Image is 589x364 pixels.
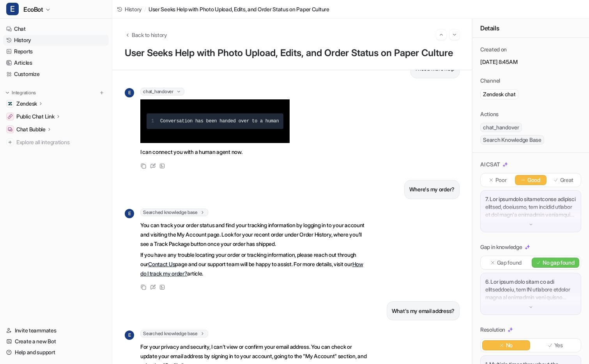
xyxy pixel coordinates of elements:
p: Channel [480,77,500,85]
p: If you have any trouble locating your order or tracking information, please reach out through our... [140,250,368,278]
p: [DATE] 8:45AM [480,58,581,66]
a: Contact Us [148,261,175,267]
a: Customize [3,69,109,80]
span: Searched knowledge base [140,209,208,216]
a: Help and support [3,347,109,358]
p: Chat Bubble [16,125,46,133]
a: Chat [3,23,109,34]
p: 7. Lor ipsumdolo sitametconse adipisci elitsed, doeiusmo, tem incidid utlabor et dol magn'a enima... [485,195,576,219]
a: Explore all integrations [3,137,109,148]
p: Yes [554,341,563,349]
p: Good [527,176,540,184]
p: You can track your order status and find your tracking information by logging in to your account ... [140,221,368,249]
div: 1 [151,117,154,126]
span: / [144,5,146,13]
p: Actions [480,110,499,118]
span: Back to history [132,31,167,39]
a: Invite teammates [3,325,109,336]
span: E [6,3,19,15]
div: Details [472,19,589,38]
img: menu_add.svg [99,90,104,95]
img: expand menu [5,90,10,95]
p: Integrations [12,90,36,96]
p: Gap in knowledge [480,243,522,251]
button: Go to next session [449,30,460,40]
a: How do I track my order? [140,261,363,277]
p: AI CSAT [480,161,500,168]
p: No gap found [543,259,575,267]
img: down-arrow [528,304,534,310]
p: Great [560,176,574,184]
p: Created on [480,46,507,53]
p: Resolution [480,326,505,334]
button: Integrations [3,89,38,97]
p: What's my email address? [392,306,455,316]
button: Go to previous session [436,30,446,40]
p: Public Chat Link [16,113,55,120]
a: Create a new Bot [3,336,109,347]
span: E [125,88,134,97]
span: Searched knowledge base [140,330,208,337]
span: History [125,5,142,13]
a: Reports [3,46,109,57]
span: EcoBot [23,4,43,15]
span: Conversation has been handed over to a human [160,118,279,124]
a: History [3,35,109,46]
span: User Seeks Help with Photo Upload, Edits, and Order Status on Paper Culture [149,5,329,13]
h1: User Seeks Help with Photo Upload, Edits, and Order Status on Paper Culture [125,48,460,59]
img: Next session [452,31,457,38]
p: Zendesk chat [483,90,516,98]
img: Chat Bubble [8,127,12,132]
a: History [117,5,142,13]
span: E [125,209,134,218]
span: Search Knowledge Base [480,135,544,145]
img: Zendesk [8,101,12,106]
p: I can connect you with a human agent now. [140,147,290,157]
span: E [125,330,134,340]
p: Where's my order? [409,185,455,194]
span: chat_handover [140,88,184,95]
button: Back to history [125,31,167,39]
img: Public Chat Link [8,114,12,119]
p: Zendesk [16,100,37,108]
span: Explore all integrations [16,136,106,148]
p: Poor [495,176,507,184]
img: Previous session [439,31,444,38]
span: chat_handover [480,123,522,132]
img: down-arrow [528,222,534,227]
a: Articles [3,57,109,68]
p: No [506,341,513,349]
img: explore all integrations [6,138,14,146]
p: 6. Lor ipsum dolo sitam co adi elitseddoeiu, tem IN utlabore etdolor magna al enimadmin veni quis... [485,278,576,301]
p: Gap found [497,259,522,267]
